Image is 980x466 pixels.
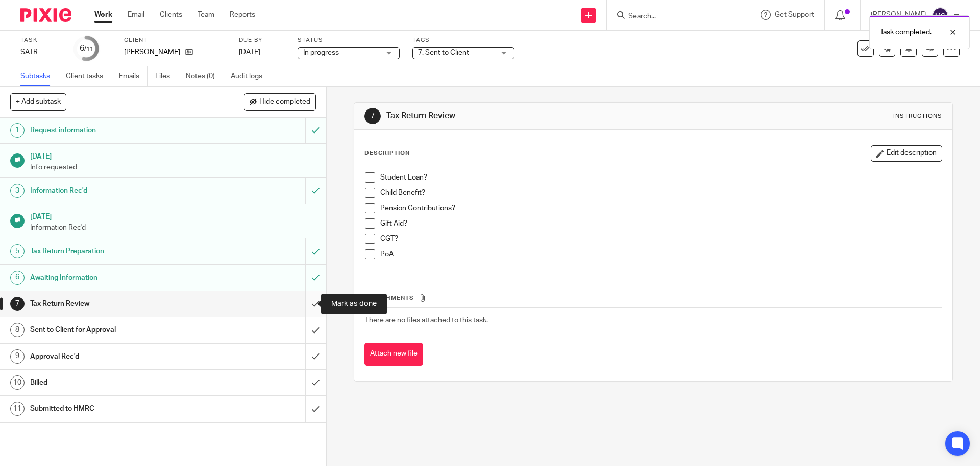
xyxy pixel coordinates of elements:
[80,42,93,54] div: 6
[412,36,514,45] label: Tags
[30,183,207,198] h1: Information Rec'd
[298,36,400,45] label: Status
[230,10,255,20] a: Reports
[10,349,24,364] div: 9
[386,110,675,121] h1: Tax Return Review
[380,218,941,229] p: Gift Aid?
[418,49,469,56] span: 7. Sent to Client
[364,343,423,366] button: Attach new file
[66,66,111,86] a: Client tasks
[30,209,316,222] h1: [DATE]
[871,145,942,162] button: Edit description
[160,10,182,20] a: Clients
[364,149,410,158] p: Description
[239,49,260,56] span: [DATE]
[244,93,316,110] button: Hide completed
[84,46,93,52] small: /11
[30,401,207,416] h1: Submitted to HMRC
[259,98,310,106] span: Hide completed
[10,375,24,390] div: 10
[10,323,24,337] div: 8
[380,234,941,244] p: CGT?
[380,188,941,198] p: Child Benefit?
[186,66,223,86] a: Notes (0)
[30,123,207,138] h1: Request information
[10,93,66,110] button: + Add subtask
[380,249,941,259] p: PoA
[239,36,285,45] label: Due by
[155,66,178,86] a: Files
[365,317,488,324] span: There are no files attached to this task.
[30,322,207,338] h1: Sent to Client for Approval
[119,66,148,86] a: Emails
[30,223,316,233] p: Information Rec'd
[10,123,24,138] div: 1
[20,8,71,22] img: Pixie
[20,36,61,45] label: Task
[94,10,112,20] a: Work
[30,162,316,172] p: Info requested
[231,66,270,86] a: Audit logs
[30,270,207,285] h1: Awaiting Information
[380,172,941,183] p: Student Loan?
[20,47,61,57] div: SATR
[10,244,24,258] div: 5
[365,295,414,301] span: Attachments
[198,10,214,20] a: Team
[128,10,144,20] a: Email
[124,47,180,57] p: [PERSON_NAME]
[124,36,226,45] label: Client
[364,108,381,124] div: 7
[30,243,207,259] h1: Tax Return Preparation
[880,27,932,37] p: Task completed.
[893,112,942,120] div: Instructions
[30,375,207,390] h1: Billed
[303,49,339,56] span: In progress
[20,66,58,86] a: Subtasks
[30,149,316,162] h1: [DATE]
[10,297,24,311] div: 7
[932,7,948,24] img: svg%3E
[10,184,24,198] div: 3
[380,203,941,213] p: Pension Contributions?
[10,271,24,285] div: 6
[10,402,24,416] div: 11
[30,296,207,312] h1: Tax Return Review
[30,349,207,364] h1: Approval Rec'd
